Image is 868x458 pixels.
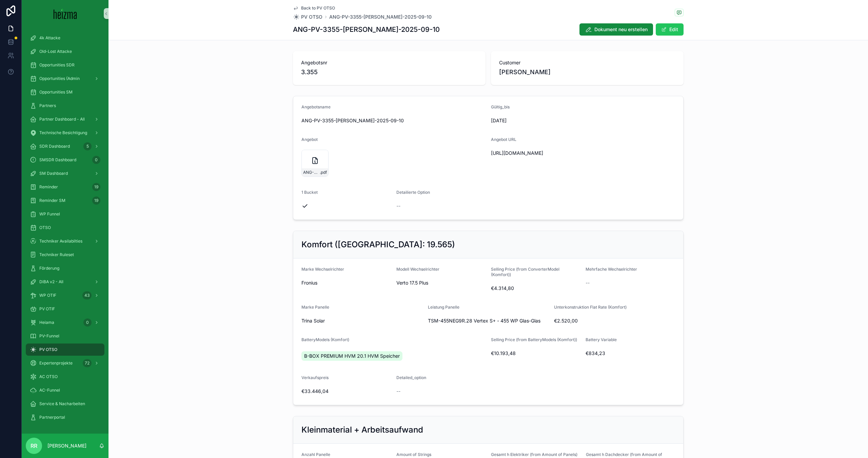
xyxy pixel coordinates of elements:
[491,150,675,157] span: [URL][DOMAIN_NAME]
[39,374,58,379] span: AC OTSO
[26,127,104,139] a: Technische Besichtigung
[39,62,75,68] span: Opportunities SDR
[39,211,60,217] span: WP Funnel
[26,343,104,356] a: PV OTSO
[396,267,439,272] span: Modell Wechselrichter
[54,8,77,19] img: App logo
[499,67,551,77] span: [PERSON_NAME]
[499,59,675,66] span: Customer
[491,285,580,292] span: €4.314,80
[26,289,104,301] a: WP OTIF43
[92,183,100,191] div: 19
[26,384,104,396] a: AC-Funnel
[428,317,540,324] span: TSM-455NEG9R.28 Vertex S+ - 455 WP Glas-Glas
[26,262,104,274] a: Förderung
[26,316,104,329] a: Heiama0
[26,249,104,261] a: Techniker Ruleset
[491,452,577,457] span: Gesamt h Elektriker (from Amount of Panels)
[586,267,637,272] span: Mehrfache Wechselrichter
[428,305,459,310] span: Leistung Panelle
[304,353,400,359] span: B-BOX PREMIUM HVM 20.1 HVM Speicher
[26,86,104,98] a: Opportunities SM
[594,26,648,33] span: Dokument neu erstellen
[47,442,86,449] p: [PERSON_NAME]
[39,49,72,54] span: Old-Lost Attacke
[301,117,486,124] span: ANG-PV-3355-[PERSON_NAME]-2025-09-10
[301,267,344,272] span: Marke Wechselrichter
[39,225,51,230] span: OTSO
[303,170,320,175] span: ANG-PV-3355-[PERSON_NAME]-2025-09-10
[26,357,104,369] a: Expertenprojekte72
[39,171,68,176] span: SM Dashboard
[39,360,73,366] span: Expertenprojekte
[39,184,58,190] span: Reminder
[39,157,76,163] span: SMSDR Dashboard
[586,337,617,342] span: Battery Variable
[26,398,104,410] a: Service & Nacharbeiten
[26,181,104,193] a: Reminder19
[39,198,65,203] span: Reminder SM
[39,103,56,108] span: Partners
[26,303,104,315] a: PV OTIF
[301,452,330,457] span: Anzahl Panelle
[301,190,318,195] span: 1 Bucket
[396,190,430,195] span: Detailierte Option
[491,350,580,357] span: €10.193,48
[491,104,510,109] span: Gültig_bis
[301,337,349,342] span: BatteryModels (Komfort)
[301,424,423,435] h2: Kleinmaterial + Arbeitsaufwand
[26,100,104,112] a: Partners
[396,375,426,380] span: Detailed_option
[83,142,92,150] div: 5
[301,279,317,286] span: Fronius
[320,170,327,175] span: .pdf
[26,330,104,342] a: PV-Funnel
[39,117,85,122] span: Partner Dashboard - All
[26,59,104,71] a: Opportunities SDR
[586,279,590,286] span: --
[26,411,104,423] a: Partnerportal
[39,347,57,352] span: PV OTSO
[301,137,318,142] span: Angebot
[26,208,104,220] a: WP Funnel
[83,359,92,367] div: 72
[26,113,104,125] a: Partner Dashboard - All
[39,306,55,312] span: PV OTIF
[39,415,65,420] span: Partnerportal
[26,32,104,44] a: 4k Attacke
[656,23,684,36] button: Edit
[83,318,92,327] div: 0
[293,25,440,34] h1: ANG-PV-3355-[PERSON_NAME]-2025-09-10
[39,238,82,244] span: Techniker Availabilties
[39,144,70,149] span: SDR Dashboard
[26,167,104,180] a: SM Dashboard
[301,104,331,109] span: Angebotsname
[26,235,104,247] a: Techniker Availabilties
[39,401,85,407] span: Service & Nacharbeiten
[579,23,653,36] button: Dokument neu erstellen
[39,320,54,325] span: Heiama
[329,14,432,20] span: ANG-PV-3355-[PERSON_NAME]-2025-09-10
[396,279,428,286] span: Verto 17.5 Plus
[31,442,37,450] span: RR
[39,76,80,81] span: Opportunities (Admin
[554,317,675,324] span: €2.520,00
[301,67,477,77] span: 3.355
[82,291,92,299] div: 43
[301,317,325,324] span: Trina Solar
[491,267,559,277] span: Selling Price (from ConverterModel (Komfort))
[22,27,108,432] div: scrollable content
[26,140,104,152] a: SDR Dashboard5
[26,222,104,234] a: OTSO
[491,137,516,142] span: Angebot URL
[301,59,477,66] span: Angebotsnr
[39,279,63,285] span: DiBA v2 - All
[301,239,455,250] h2: Komfort ([GEOGRAPHIC_DATA]: 19.565)
[26,276,104,288] a: DiBA v2 - All
[39,89,73,95] span: Opportunities SM
[586,350,675,357] span: €834,23
[301,388,391,395] span: €33.446,04
[92,156,100,164] div: 0
[39,388,60,393] span: AC-Funnel
[396,452,431,457] span: Amount of Strings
